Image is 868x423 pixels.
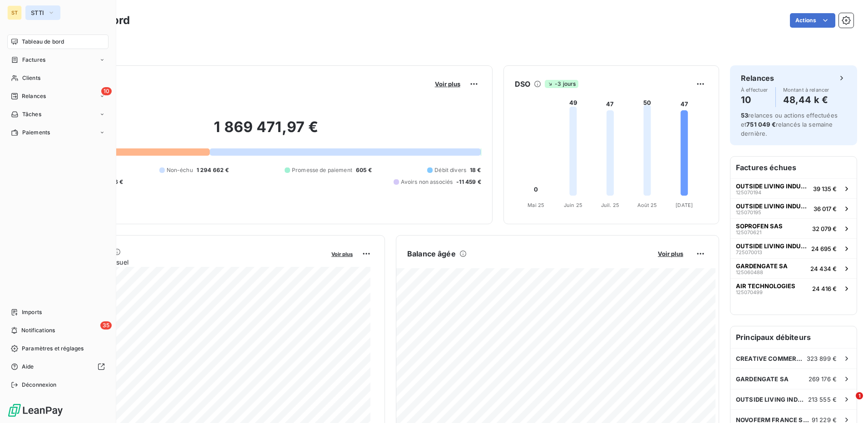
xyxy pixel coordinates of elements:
[658,250,683,257] span: Voir plus
[730,198,857,218] button: OUTSIDE LIVING INDUSTRIES FRAN12507019536 017 €
[528,202,544,208] tspan: Mai 25
[736,282,795,290] span: AIR TECHNOLOGIES
[51,118,481,145] h2: 1 869 471,97 €
[730,278,857,298] button: AIR TECHNOLOGIES12507049924 416 €
[730,178,857,198] button: OUTSIDE LIVING INDUSTRIES FRAN12507019439 135 €
[736,202,810,210] span: OUTSIDE LIVING INDUSTRIES FRAN
[100,321,112,330] span: 35
[730,326,857,348] h6: Principaux débiteurs
[736,375,789,383] span: GARDENGATE SA
[736,355,807,362] span: CREATIVE COMMERCE PARTNERS
[783,93,829,107] h4: 48,44 k €
[746,121,775,128] span: 751 049 €
[331,251,353,257] span: Voir plus
[197,166,229,174] span: 1 294 662 €
[456,178,481,186] span: -11 459 €
[730,157,857,178] h6: Factures échues
[292,166,352,174] span: Promesse de paiement
[810,265,837,272] span: 24 434 €
[837,392,859,414] iframe: Intercom live chat
[22,56,45,64] span: Factures
[21,326,55,334] span: Notifications
[736,250,762,255] span: 725070013
[407,248,456,259] h6: Balance âgée
[7,5,22,20] div: ST
[22,363,34,371] span: Aide
[809,375,837,383] span: 269 176 €
[564,202,582,208] tspan: Juin 25
[435,80,460,88] span: Voir plus
[401,178,453,186] span: Avoirs non associés
[736,242,808,250] span: OUTSIDE LIVING INDUSTRIES FRAN
[637,202,657,208] tspan: Août 25
[736,290,763,295] span: 125070499
[736,182,809,190] span: OUTSIDE LIVING INDUSTRIES FRAN
[741,112,838,137] span: relances ou actions effectuées et relancés la semaine dernière.
[22,381,57,389] span: Déconnexion
[22,92,46,100] span: Relances
[736,396,808,403] span: OUTSIDE LIVING INDUSTRIES FRAN
[811,245,837,252] span: 24 695 €
[432,80,463,88] button: Voir plus
[736,262,788,270] span: GARDENGATE SA
[329,250,355,258] button: Voir plus
[167,166,193,174] span: Non-échu
[434,166,466,174] span: Débit divers
[741,112,748,119] span: 53
[736,190,761,195] span: 125070194
[601,202,619,208] tspan: Juil. 25
[730,238,857,258] button: OUTSIDE LIVING INDUSTRIES FRAN72507001324 695 €
[101,87,112,95] span: 10
[736,222,783,230] span: SOPROFEN SAS
[22,308,42,316] span: Imports
[736,210,761,215] span: 125070195
[356,166,372,174] span: 605 €
[741,87,768,93] span: À effectuer
[51,257,325,267] span: Chiffre d'affaires mensuel
[22,128,50,137] span: Paiements
[545,80,578,88] span: -3 jours
[22,344,84,353] span: Paramètres et réglages
[736,270,763,275] span: 125060488
[807,355,837,362] span: 323 899 €
[730,218,857,238] button: SOPROFEN SAS12507062132 079 €
[790,13,835,28] button: Actions
[22,110,41,118] span: Tâches
[515,79,530,89] h6: DSO
[808,396,837,403] span: 213 555 €
[7,403,64,418] img: Logo LeanPay
[741,73,774,84] h6: Relances
[470,166,481,174] span: 18 €
[31,9,44,16] span: STTI
[7,359,108,374] a: Aide
[812,225,837,232] span: 32 079 €
[676,202,693,208] tspan: [DATE]
[856,392,863,399] span: 1
[655,250,686,258] button: Voir plus
[736,230,761,235] span: 125070621
[741,93,768,107] h4: 10
[783,87,829,93] span: Montant à relancer
[813,185,837,192] span: 39 135 €
[814,205,837,212] span: 36 017 €
[22,38,64,46] span: Tableau de bord
[22,74,40,82] span: Clients
[812,285,837,292] span: 24 416 €
[730,258,857,278] button: GARDENGATE SA12506048824 434 €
